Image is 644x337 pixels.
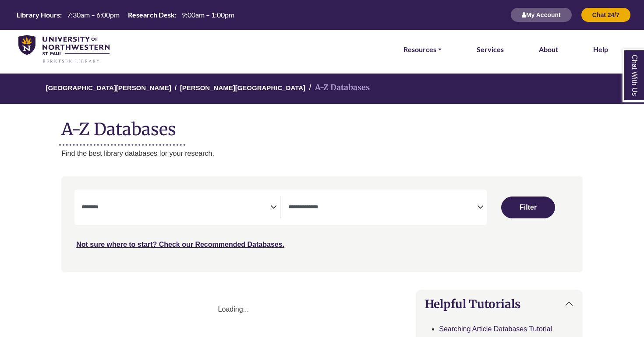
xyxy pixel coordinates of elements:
[76,241,284,248] a: Not sure where to start? Check our Recommended Databases.
[81,204,270,211] textarea: Filter
[61,74,583,104] nav: breadcrumb
[13,10,238,20] a: Hours Today
[593,44,608,55] a: Help
[67,11,120,19] span: 7:30am – 6:00pm
[288,204,477,211] textarea: Filter
[13,10,238,18] table: Hours Today
[61,112,583,139] h1: A-Z Databases
[403,44,442,55] a: Resources
[439,325,552,333] a: Searching Article Databases Tutorial
[305,81,370,94] li: A-Z Databases
[124,10,177,19] th: Research Desk:
[61,304,405,315] div: Loading...
[510,7,572,22] button: My Account
[180,83,305,91] a: [PERSON_NAME][GEOGRAPHIC_DATA]
[46,83,171,91] a: [GEOGRAPHIC_DATA][PERSON_NAME]
[182,11,234,19] span: 9:00am – 1:00pm
[581,11,631,18] a: Chat 24/7
[416,290,582,318] button: Helpful Tutorials
[18,35,110,64] img: library_home
[501,197,555,218] button: Submit for Search Results
[510,11,572,18] a: My Account
[61,148,583,159] p: Find the best library databases for your research.
[13,10,62,19] th: Library Hours:
[539,44,558,55] a: About
[477,44,504,55] a: Services
[581,7,631,22] button: Chat 24/7
[61,176,583,272] nav: Search filters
